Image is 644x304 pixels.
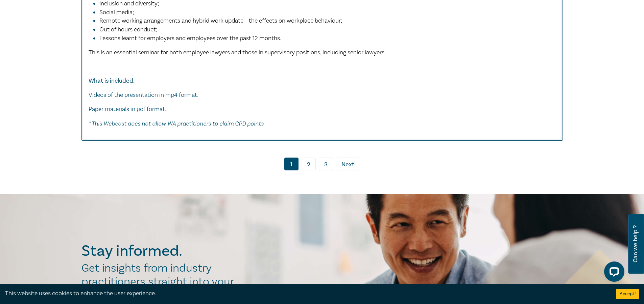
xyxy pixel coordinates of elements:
h2: Get insights from industry practitioners straight into your inbox. [81,261,241,302]
span: Can we help ? [632,218,639,270]
a: 2 [302,158,316,170]
a: 1 [284,158,299,170]
span: Remote working arrangements and hybrid work update – the effects on workplace behaviour; [99,17,342,25]
span: Lessons learnt for employers and employees over the past 12 months. [99,34,281,42]
strong: What is included: [89,77,135,85]
span: Social media; [99,8,134,16]
iframe: LiveChat chat widget [599,259,627,287]
a: Next [336,158,360,170]
a: 3 [319,158,333,170]
p: Paper materials in pdf format. [89,105,556,114]
button: Accept cookies [616,289,639,299]
em: * This Webcast does not allow WA practitioners to claim CPD points [89,120,264,127]
h2: Stay informed. [81,242,241,260]
p: Videos of the presentation in mp4 format. [89,91,556,100]
span: Out of hours conduct; [99,26,158,33]
span: Next [341,160,354,169]
span: This is an essential seminar for both employee lawyers and those in supervisory positions, includ... [89,49,386,56]
div: This website uses cookies to enhance the user experience. [5,289,606,298]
